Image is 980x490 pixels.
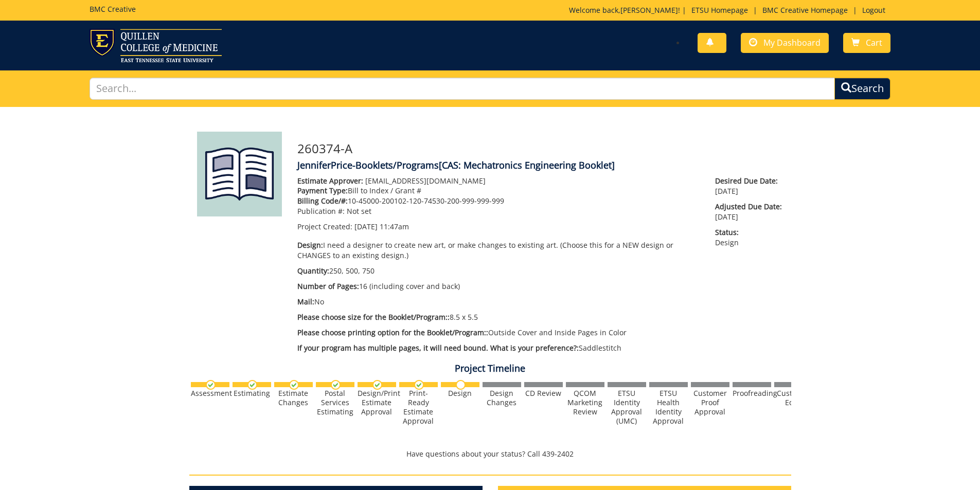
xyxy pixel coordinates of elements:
[297,160,783,171] h4: JenniferPrice-Booklets/Programs
[297,266,700,276] p: 250, 500, 750
[297,281,700,292] p: 16 (including cover and back)
[569,5,890,15] p: Welcome back, ! | | |
[757,5,853,15] a: BMC Creative Homepage
[843,33,890,53] a: Cart
[566,389,604,416] div: QCOM Marketing Review
[90,29,222,62] img: ETSU logo
[715,202,783,212] span: Adjusted Due Date:
[347,206,371,216] span: Not set
[866,37,882,48] span: Cart
[608,389,646,426] div: ETSU Identity Approval (UMC)
[316,389,354,416] div: Postal Services Estimating
[715,176,783,196] p: [DATE]
[289,380,299,390] img: checkmark
[741,33,829,53] a: My Dashboard
[456,380,466,390] img: no
[189,449,791,459] p: Have questions about your status? Call 439-2402
[297,186,700,196] p: Bill to Index / Grant #
[297,297,314,306] span: Mail:
[297,186,348,195] span: Payment Type:
[297,297,700,307] p: No
[297,240,323,250] span: Design:
[297,206,345,216] span: Publication #:
[233,389,271,398] div: Estimating
[439,159,615,171] span: [CAS: Mechatronics Engineering Booklet]
[834,78,890,100] button: Search
[197,132,282,216] img: Product featured image
[297,176,700,186] p: [EMAIL_ADDRESS][DOMAIN_NAME]
[715,227,783,248] p: Design
[620,5,678,15] a: [PERSON_NAME]
[297,328,700,338] p: Outside Cover and Inside Pages in Color
[297,343,579,353] span: If your program has multiple pages, it will need bound. What is your preference?:
[297,312,450,322] span: Please choose size for the Booklet/Program::
[414,380,424,390] img: checkmark
[191,389,229,398] div: Assessment
[715,227,783,238] span: Status:
[297,196,348,206] span: Billing Code/#:
[733,389,771,398] div: Proofreading
[715,202,783,222] p: [DATE]
[441,389,479,398] div: Design
[483,389,521,407] div: Design Changes
[297,176,363,186] span: Estimate Approver:
[372,380,382,390] img: checkmark
[297,240,700,261] p: I need a designer to create new art, or make changes to existing art. (Choose this for a NEW desi...
[763,37,821,48] span: My Dashboard
[297,222,352,231] span: Project Created:
[331,380,341,390] img: checkmark
[524,389,563,398] div: CD Review
[691,389,729,416] div: Customer Proof Approval
[297,328,488,337] span: Please choose printing option for the Booklet/Program::
[297,266,329,276] span: Quantity:
[189,364,791,374] h4: Project Timeline
[774,389,813,407] div: Customer Edits
[247,380,257,390] img: checkmark
[297,343,700,353] p: Saddlestitch
[297,142,783,155] h3: 260374-A
[399,389,438,426] div: Print-Ready Estimate Approval
[206,380,216,390] img: checkmark
[90,78,835,100] input: Search...
[358,389,396,416] div: Design/Print Estimate Approval
[857,5,890,15] a: Logout
[649,389,688,426] div: ETSU Health Identity Approval
[297,196,700,206] p: 10-45000-200102-120-74530-200-999-999-999
[715,176,783,186] span: Desired Due Date:
[90,5,136,13] h5: BMC Creative
[297,281,359,291] span: Number of Pages:
[686,5,753,15] a: ETSU Homepage
[274,389,313,407] div: Estimate Changes
[354,222,409,231] span: [DATE] 11:47am
[297,312,700,322] p: 8.5 x 5.5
